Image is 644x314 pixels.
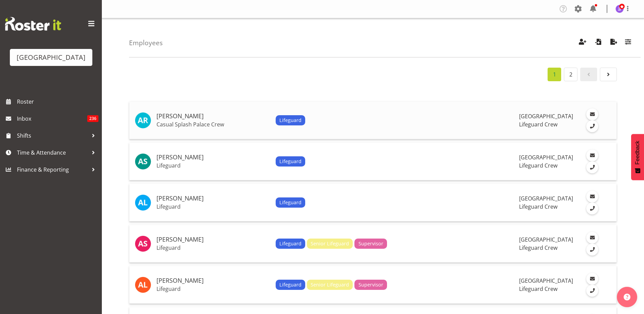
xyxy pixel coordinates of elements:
[519,244,557,251] span: Lifeguard Crew
[157,154,270,161] h5: [PERSON_NAME]
[17,147,88,158] span: Time & Attendance
[17,52,86,63] div: [GEOGRAPHIC_DATA]
[135,235,151,252] img: alex-sansom10370.jpg
[575,35,590,50] button: Create Employees
[519,162,557,169] span: Lifeguard Crew
[631,134,644,180] button: Feedback - Show survey
[157,113,270,120] h5: [PERSON_NAME]
[519,203,557,210] span: Lifeguard Crew
[634,141,641,164] span: Feedback
[358,281,383,289] span: Supervisor
[519,285,557,293] span: Lifeguard Crew
[591,35,605,50] button: Import Employees
[135,112,151,128] img: addison-robetson11363.jpg
[279,240,301,247] span: Lifeguard
[519,195,573,202] span: [GEOGRAPHIC_DATA]
[17,164,88,175] span: Finance & Reporting
[5,17,61,31] img: Rosterit website logo
[519,154,573,161] span: [GEOGRAPHIC_DATA]
[279,281,301,289] span: Lifeguard
[157,121,270,128] p: Casual Splash Palace Crew
[586,108,598,120] a: Email Employee
[17,130,88,141] span: Shifts
[135,194,151,211] img: alesana-lafoga11897.jpg
[279,199,301,206] span: Lifeguard
[621,35,635,50] button: Filter Employees
[129,39,163,47] h4: Employees
[519,236,573,243] span: [GEOGRAPHIC_DATA]
[17,97,98,107] span: Roster
[519,112,573,120] span: [GEOGRAPHIC_DATA]
[157,244,270,251] p: Lifeguard
[157,285,270,292] p: Lifeguard
[586,161,598,173] a: Call Employee
[586,244,598,256] a: Call Employee
[564,68,577,81] a: Page 2.
[157,195,270,202] h5: [PERSON_NAME]
[157,162,270,169] p: Lifeguard
[157,236,270,243] h5: [PERSON_NAME]
[586,203,598,214] a: Call Employee
[519,277,573,284] span: [GEOGRAPHIC_DATA]
[586,232,598,244] a: Email Employee
[87,115,98,122] span: 236
[157,203,270,210] p: Lifeguard
[157,277,270,284] h5: [PERSON_NAME]
[624,294,630,300] img: help-xxl-2.png
[311,281,349,289] span: Senior Lifeguard
[279,117,301,124] span: Lifeguard
[586,191,598,203] a: Email Employee
[279,158,301,165] span: Lifeguard
[615,5,624,13] img: jade-johnson1105.jpg
[607,35,621,50] button: Export Employees
[586,120,598,132] a: Call Employee
[586,273,598,285] a: Email Employee
[600,68,617,81] a: Page 2.
[586,285,598,297] a: Call Employee
[17,114,87,124] span: Inbox
[358,240,383,247] span: Supervisor
[580,68,597,81] a: Page 0.
[311,240,349,247] span: Senior Lifeguard
[519,121,557,128] span: Lifeguard Crew
[135,153,151,170] img: ajay-smith9852.jpg
[586,150,598,161] a: Email Employee
[135,277,151,293] img: alex-laverty10369.jpg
